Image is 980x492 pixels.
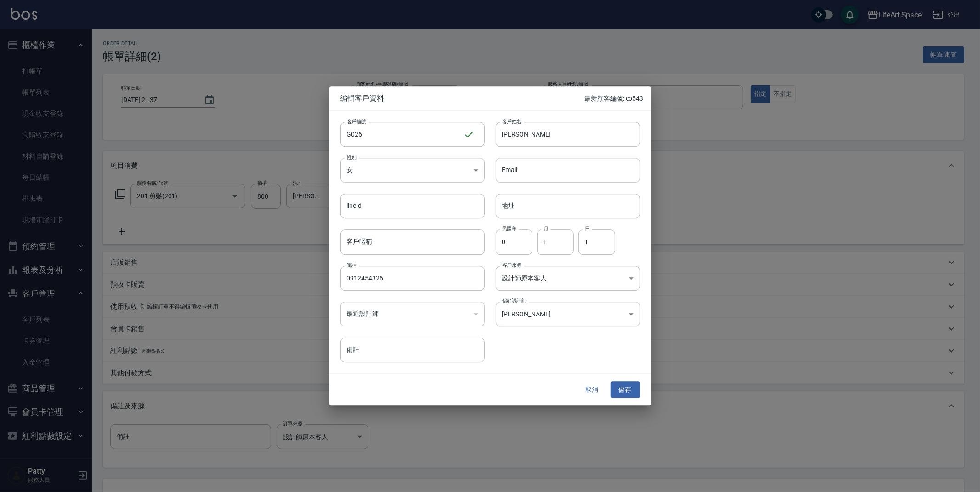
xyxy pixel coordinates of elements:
label: 電話 [347,262,357,269]
div: [PERSON_NAME] [496,302,640,326]
label: 客戶來源 [502,262,521,269]
div: 女 [340,158,485,183]
label: 民國年 [502,226,516,233]
button: 儲存 [611,381,640,398]
label: 性別 [347,154,357,160]
div: 設計師原本客人 [496,266,640,291]
button: 取消 [578,381,607,398]
label: 月 [544,226,548,233]
span: 編輯客戶資料 [340,94,585,103]
label: 客戶姓名 [502,118,521,125]
p: 最新顧客編號: co543 [584,94,643,103]
label: 偏好設計師 [502,297,526,304]
label: 日 [585,226,589,233]
label: 客戶編號 [347,118,366,125]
